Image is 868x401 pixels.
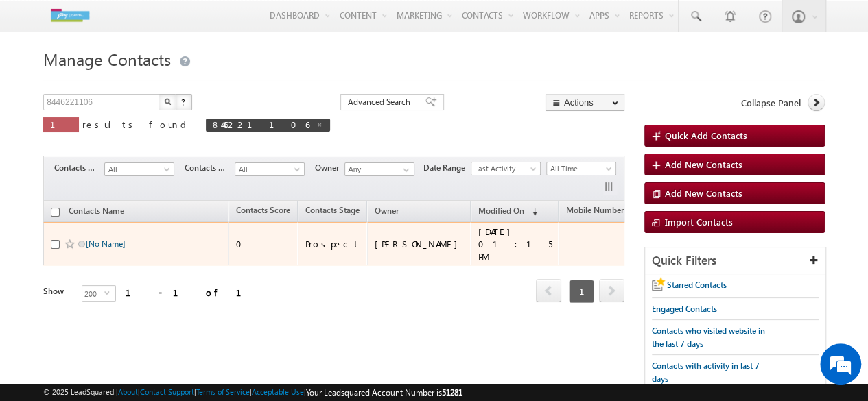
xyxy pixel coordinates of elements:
a: next [599,280,624,302]
a: All [104,162,174,176]
span: Manage Contacts [43,48,171,70]
span: Contacts Stage [54,162,104,174]
div: 1 - 1 of 1 [126,284,258,300]
a: Contacts Stage [298,203,366,221]
span: (sorted descending) [526,206,537,217]
span: All Time [547,162,612,175]
span: ? [181,96,187,108]
a: Mobile Number [559,203,631,221]
span: Date Range [423,162,471,174]
span: Contacts with activity in last 7 days [652,361,760,384]
a: All [235,162,305,176]
span: 51281 [442,387,462,398]
a: Modified On (sorted descending) [471,203,544,221]
span: Starred Contacts [667,280,727,290]
span: 1 [569,280,594,303]
a: Last Activity [471,162,541,175]
span: Owner [315,162,344,174]
a: Acceptable Use [252,387,304,396]
div: 0 [236,238,292,250]
span: Last Activity [471,162,537,175]
div: [PERSON_NAME] [375,238,465,250]
span: prev [536,279,561,302]
span: Advanced Search [348,96,414,108]
span: Mobile Number [566,205,624,215]
a: All Time [546,162,616,175]
input: Type to Search [344,162,414,176]
div: Quick Filters [645,247,825,274]
div: Prospect [305,238,361,250]
span: 1 [50,119,72,130]
div: [DATE] 01:15 PM [478,226,552,263]
span: 200 [82,286,104,301]
span: Quick Add Contacts [665,130,747,141]
span: Add New Contacts [665,187,742,199]
a: [No Name] [86,239,126,249]
span: Collapse Panel [741,97,801,109]
span: 8446221106 [213,119,309,130]
span: next [599,279,624,302]
span: © 2025 LeadSquared | | | | | [43,386,462,399]
span: Your Leadsquared Account Number is [306,387,462,398]
span: All [235,163,301,175]
input: Check all records [51,208,60,217]
span: Contacts Source [185,162,235,174]
span: Contacts who visited website in the last 7 days [652,326,765,349]
span: Engaged Contacts [652,304,717,314]
span: Contacts Stage [305,205,360,215]
button: Actions [546,94,624,111]
a: Contacts Score [229,203,297,221]
span: Add New Contacts [665,158,742,170]
a: prev [536,280,561,302]
a: Terms of Service [196,387,250,396]
img: Search [164,98,171,105]
img: Custom Logo [43,3,97,27]
span: Import Contacts [665,216,733,228]
span: Modified On [478,206,524,216]
a: Show All Items [396,163,413,177]
span: Contacts Score [236,205,290,215]
button: ? [176,94,192,110]
a: About [118,387,138,396]
a: Contact Support [140,387,194,396]
span: select [104,289,115,295]
span: Owner [375,206,399,216]
span: results found [82,119,191,130]
div: Show [43,285,71,297]
span: All [105,163,170,175]
a: Contacts Name [62,204,131,221]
